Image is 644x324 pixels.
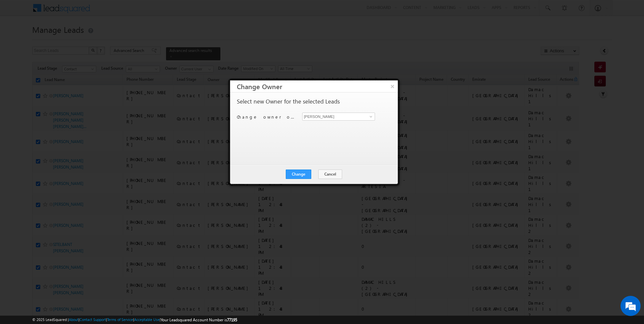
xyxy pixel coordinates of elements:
img: d_60004797649_company_0_60004797649 [11,35,28,44]
a: Contact Support [79,317,106,322]
button: Change [286,170,311,179]
h3: Change Owner [237,80,398,92]
div: Minimize live chat window [110,3,126,19]
p: Select new Owner for the selected Leads [237,99,340,105]
a: About [69,317,78,322]
a: Terms of Service [107,317,133,322]
a: Acceptable Use [134,317,160,322]
a: Show All Items [366,113,374,120]
button: × [387,80,398,92]
textarea: Type your message and hit 'Enter' [9,62,122,201]
p: Change owner of 25 leads to [237,114,297,120]
em: Start Chat [91,206,122,215]
span: © 2025 LeadSquared | | | | | [32,317,237,323]
div: Chat with us now [35,35,113,44]
span: 77195 [227,317,237,322]
span: Your Leadsquared Account Number is [161,317,237,322]
input: Type to Search [302,113,375,121]
button: Cancel [318,170,342,179]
